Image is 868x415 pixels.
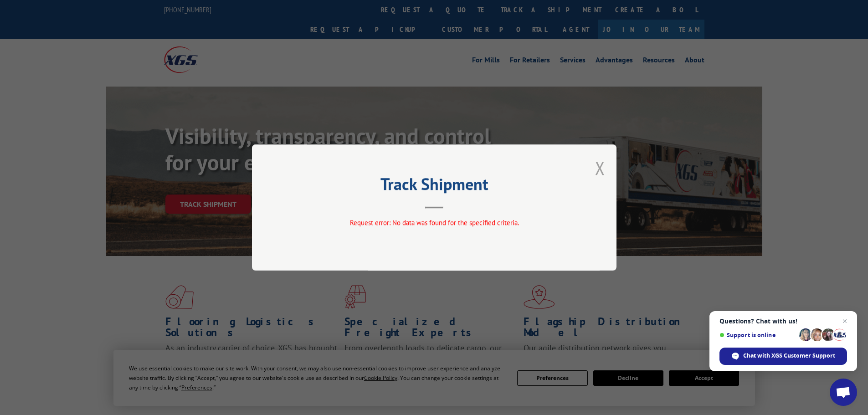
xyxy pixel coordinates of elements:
span: Request error: No data was found for the specified criteria. [349,218,519,227]
div: Open chat [830,379,857,406]
span: Support is online [719,332,796,338]
span: Close chat [839,316,850,327]
span: Chat with XGS Customer Support [743,352,835,360]
span: Questions? Chat with us! [719,318,847,325]
button: Close modal [595,156,605,180]
div: Chat with XGS Customer Support [719,348,847,365]
h2: Track Shipment [298,178,571,195]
